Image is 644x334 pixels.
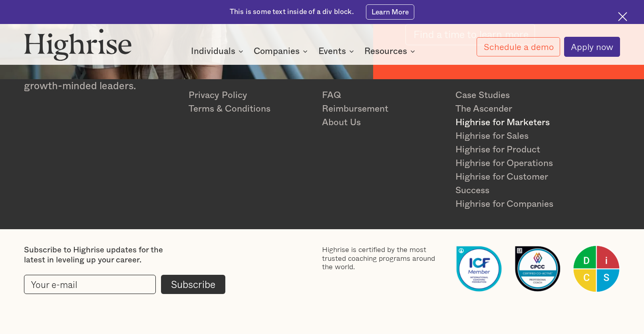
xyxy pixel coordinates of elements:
a: Reimbursement [322,102,445,116]
div: Companies [254,46,310,56]
a: Privacy Policy [189,88,312,102]
input: Your e-mail [24,275,156,294]
div: Individuals [191,46,246,56]
div: Resources [364,46,417,56]
a: Schedule a demo [477,37,560,57]
a: Highrise for Marketers [455,116,579,129]
a: Highrise for Operations [455,156,579,170]
input: Subscribe [161,275,225,294]
a: Highrise for Sales [455,129,579,143]
div: Highrise is certified by the most trusted coaching programs around the world. [322,245,445,271]
div: Events [318,46,356,56]
div: Companies [254,46,300,56]
form: current-footer-subscribe-form [24,275,225,294]
a: Highrise for Customer Success [455,170,579,197]
img: Cross icon [618,12,627,21]
a: Case Studies [455,88,579,102]
a: FAQ [322,88,445,102]
a: The Ascender [455,102,579,116]
div: Resources [364,46,407,56]
a: Highrise for Product [455,143,579,156]
a: Learn More [366,4,414,20]
div: This is some text inside of a div block. [230,7,354,17]
a: Terms & Conditions [189,102,312,116]
a: About Us [322,116,445,129]
div: is a community of growth-minded leaders. [24,68,178,92]
a: Apply now [564,37,620,56]
div: Individuals [191,46,235,56]
a: Highrise for Companies [455,197,579,211]
img: Highrise logo [24,28,132,61]
div: Events [318,46,346,56]
div: Subscribe to Highrise updates for the latest in leveling up your career. [24,245,185,264]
